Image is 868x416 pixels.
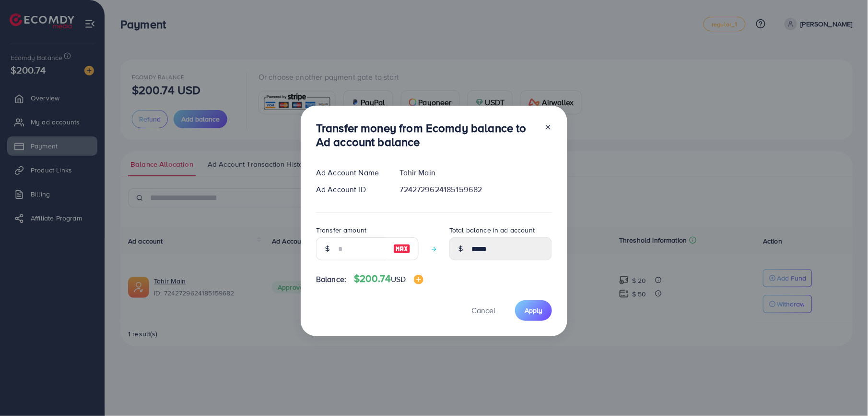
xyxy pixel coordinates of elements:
span: Apply [525,306,542,315]
label: Transfer amount [316,225,366,235]
div: Ad Account Name [308,167,392,178]
div: Tahir Main [392,167,560,178]
img: image [414,275,423,284]
iframe: Chat [827,373,861,409]
span: Cancel [471,305,495,316]
label: Total balance in ad account [449,225,535,235]
h4: $200.74 [354,273,423,285]
div: Ad Account ID [308,184,392,195]
div: 7242729624185159682 [392,184,560,195]
button: Apply [515,300,552,321]
img: image [393,243,411,255]
span: USD [391,274,406,284]
span: Balance: [316,274,346,285]
h3: Transfer money from Ecomdy balance to Ad account balance [316,121,537,149]
button: Cancel [459,300,507,321]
